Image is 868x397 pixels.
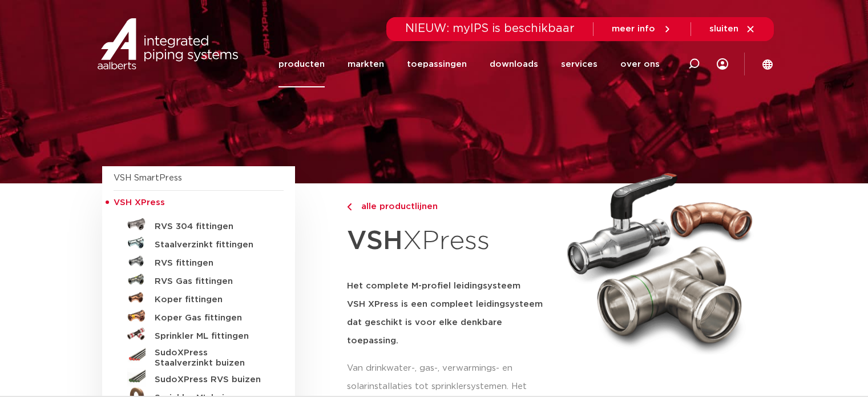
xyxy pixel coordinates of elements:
[612,25,655,33] span: meer info
[155,313,268,323] h5: Koper Gas fittingen
[347,203,352,211] img: chevron-right.svg
[354,202,438,211] span: alle productlijnen
[347,219,554,263] h1: XPress
[114,270,284,288] a: RVS Gas fittingen
[490,41,538,87] a: downloads
[114,174,182,182] a: VSH SmartPress
[114,307,284,325] a: Koper Gas fittingen
[347,277,554,350] h5: Het complete M-profiel leidingsysteem VSH XPress is een compleet leidingsysteem dat geschikt is v...
[348,41,384,87] a: markten
[278,41,325,87] a: producten
[114,288,284,307] a: Koper fittingen
[155,295,268,305] h5: Koper fittingen
[155,240,268,250] h5: Staalverzinkt fittingen
[709,24,756,34] a: sluiten
[155,276,268,287] h5: RVS Gas fittingen
[114,325,284,343] a: Sprinkler ML fittingen
[347,228,403,254] strong: VSH
[717,41,728,87] div: my IPS
[114,252,284,270] a: RVS fittingen
[405,23,575,34] span: NIEUW: myIPS is beschikbaar
[155,331,268,342] h5: Sprinkler ML fittingen
[407,41,467,87] a: toepassingen
[347,200,554,214] a: alle productlijnen
[620,41,660,87] a: over ons
[612,24,672,34] a: meer info
[114,198,165,207] span: VSH XPress
[278,41,660,87] nav: Menu
[155,258,268,268] h5: RVS fittingen
[114,368,284,387] a: SudoXPress RVS buizen
[155,222,268,232] h5: RVS 304 fittingen
[114,234,284,252] a: Staalverzinkt fittingen
[155,375,268,385] h5: SudoXPress RVS buizen
[114,215,284,234] a: RVS 304 fittingen
[709,25,738,33] span: sluiten
[561,41,597,87] a: services
[114,343,284,368] a: SudoXPress Staalverzinkt buizen
[155,348,268,368] h5: SudoXPress Staalverzinkt buizen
